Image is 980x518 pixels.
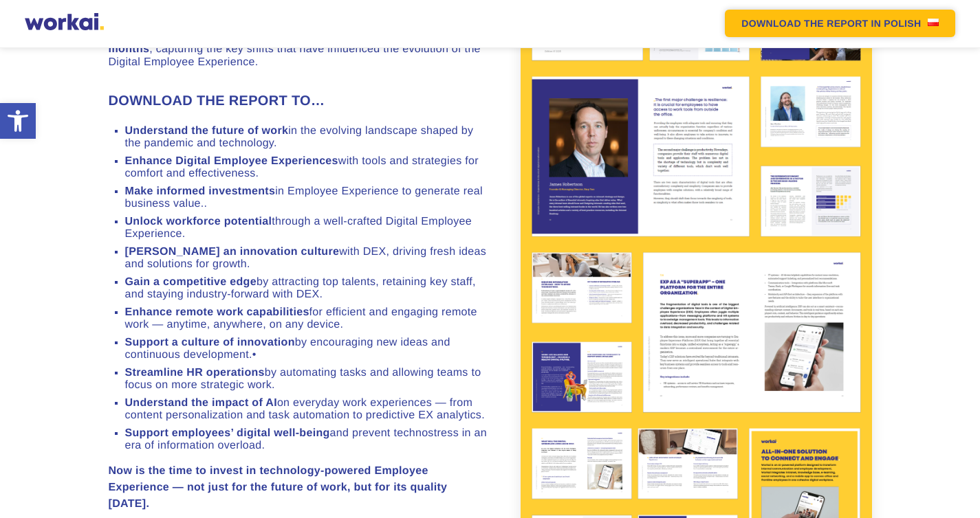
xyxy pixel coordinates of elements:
[125,155,490,180] li: with tools and strategies for comfort and effectiveness.
[109,93,325,109] strong: DOWNLOAD THE REPORT TO…
[125,246,340,258] strong: [PERSON_NAME] an innovation culture
[125,125,490,150] li: in the evolving landscape shaped by the pandemic and technology.
[125,306,490,331] li: for efficient and engaging remote work — anytime, anywhere, on any device.
[125,337,490,361] li: by encouraging new ideas and continuous development.•
[125,276,490,301] li: by attracting top talents, retaining key staff, and staying industry-forward with DEX.
[725,10,955,37] a: DOWNLOAD THE REPORTIN POLISHPolish flag
[237,73,469,100] input: Your last name
[125,397,490,422] li: on everyday work experiences — from content personalization and task automation to predictive EX ...
[928,19,939,26] img: Polish flag
[109,29,490,69] div: The report has been carefully updated with , capturing the key shifts that have influenced the ev...
[125,427,330,439] strong: Support employees’ digital well-being
[125,427,490,452] li: and prevent technostress in an era of information overload.
[125,367,490,392] li: by automating tasks and allowing teams to focus on more strategic work.
[125,125,289,137] strong: Understand the future of work
[125,185,276,197] strong: Make informed investments
[347,122,393,133] a: Terms of Use
[125,367,265,379] strong: Streamline HR operations
[125,216,272,227] strong: Unlock workforce potential
[125,185,490,210] li: in Employee Experience to generate real business value..
[125,276,257,288] strong: Gain a competitive edge
[125,216,490,240] li: through a well-crafted Digital Employee Experience.
[125,337,295,348] strong: Support a culture of innovation
[125,246,490,271] li: with DEX, driving fresh ideas and solutions for growth.
[741,19,868,28] em: DOWNLOAD THE REPORT
[3,182,12,191] input: email messages*
[237,56,290,70] span: Last name
[109,30,468,54] strong: fresh insights from recent months
[109,465,448,510] strong: Now is the time to invest in technology-powered Employee Experience — not just for the future of ...
[125,306,309,318] strong: Enhance remote work capabilities
[125,397,277,409] strong: Understand the impact of AI
[17,181,78,191] p: email messages
[125,155,338,167] strong: Enhance Digital Employee Experiences
[407,122,456,133] a: Privacy Policy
